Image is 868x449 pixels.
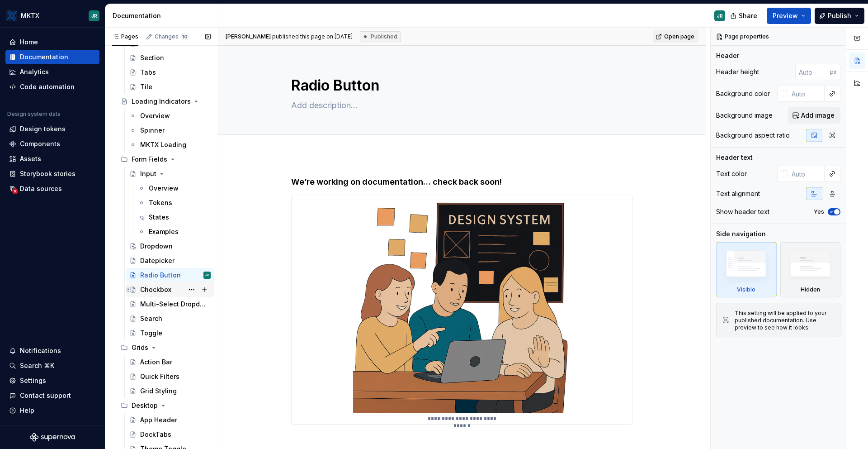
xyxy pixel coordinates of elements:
img: 6599c211-2218-4379-aa47-474b768e6477.png [6,10,17,21]
button: Share [726,8,763,24]
a: MKTX Loading [126,138,214,152]
input: Auto [795,64,830,80]
textarea: Radio Button [289,75,631,96]
div: Search [140,314,162,323]
button: Add image [788,107,840,124]
div: Checkbox [140,285,171,294]
div: Notifications [20,346,61,355]
div: Input [140,169,156,178]
h4: We’re working on documentation… check back soon! [291,177,633,187]
div: Grids [117,340,214,355]
span: Publish [828,11,851,20]
div: Loading Indicators [132,97,191,106]
a: Supernova Logo [30,433,75,442]
button: Preview [767,8,811,24]
div: Hidden [780,242,841,297]
a: Tokens [134,196,214,210]
span: Share [739,11,757,20]
div: Data sources [20,184,62,193]
div: Overview [140,111,170,120]
div: Background aspect ratio [716,131,790,140]
button: Publish [815,8,864,24]
div: Contact support [20,391,71,400]
div: MKTX Loading [140,140,186,149]
div: App Header [140,416,177,425]
a: Spinner [126,123,214,138]
button: MKTXJR [2,6,103,25]
div: Datepicker [140,256,175,265]
a: Loading Indicators [117,94,214,109]
div: Background color [716,89,770,98]
div: Tabs [140,68,156,77]
a: Input [126,167,214,181]
button: Notifications [5,344,99,358]
div: Side navigation [716,229,766,239]
button: Contact support [5,388,99,403]
div: Components [20,139,60,148]
button: Help [5,403,99,418]
span: published this page on [DATE] [226,33,353,40]
div: Changes [155,33,189,40]
a: Search [126,311,214,326]
a: Open page [653,30,698,43]
a: Section [126,51,214,65]
div: Overview [149,184,179,193]
a: Design tokens [5,122,99,136]
span: [PERSON_NAME] [226,33,271,40]
div: Pages [112,33,138,40]
div: Tokens [149,198,172,207]
div: Assets [20,154,41,163]
div: Toggle [140,329,162,338]
img: 0c495cc5-9b5a-4ed7-8cc8-5c83d31ced81.png [353,195,571,413]
a: Overview [126,109,214,123]
div: Analytics [20,67,49,76]
div: Design system data [7,110,61,118]
div: Header [716,51,739,60]
div: States [149,213,169,222]
a: Analytics [5,65,99,79]
a: Grid Styling [126,384,214,398]
a: Action Bar [126,355,214,369]
div: Text color [716,169,747,178]
a: Datepicker [126,253,214,268]
a: Dropdown [126,239,214,253]
input: Auto [788,166,825,182]
div: Text alignment [716,189,760,198]
a: Overview [134,181,214,196]
div: Desktop [132,401,158,410]
div: Hidden [801,286,820,293]
div: Design tokens [20,124,66,134]
div: Published [360,31,401,42]
div: JR [91,12,97,19]
div: Radio Button [140,271,181,280]
div: Form Fields [117,152,214,167]
label: Yes [814,208,824,215]
a: Components [5,137,99,151]
a: Code automation [5,80,99,94]
div: JR [717,12,723,19]
div: Desktop [117,398,214,413]
a: States [134,210,214,224]
div: Search ⌘K [20,361,54,370]
div: Action Bar [140,358,172,367]
div: Form Fields [132,155,167,164]
div: Background image [716,111,773,120]
div: Quick Filters [140,372,179,381]
p: px [830,68,837,76]
div: Home [20,38,38,47]
div: Grid Styling [140,387,177,396]
span: Open page [664,33,694,40]
div: Settings [20,376,46,385]
div: Spinner [140,126,165,135]
div: Code automation [20,82,75,91]
a: Quick Filters [126,369,214,384]
div: Section [140,53,164,62]
div: JR [205,271,209,280]
div: Dropdown [140,242,173,251]
div: Show header text [716,207,769,216]
div: Tile [140,82,152,91]
div: Documentation [20,53,68,62]
a: App Header [126,413,214,427]
a: Assets [5,152,99,166]
a: Documentation [5,50,99,64]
